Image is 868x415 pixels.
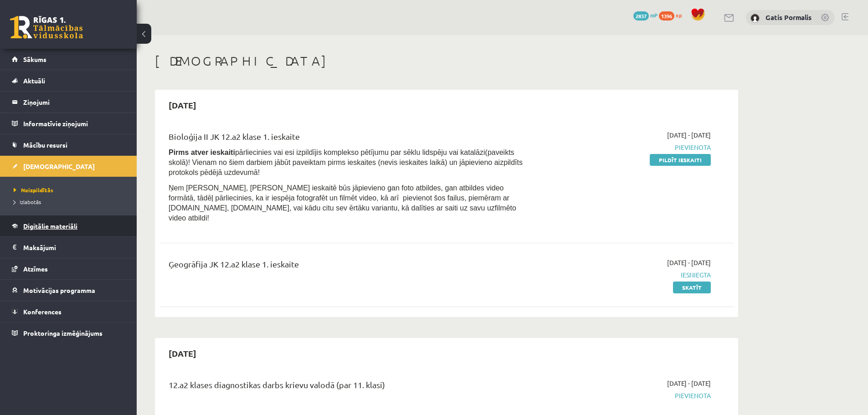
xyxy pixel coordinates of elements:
span: 2837 [633,11,649,20]
div: Ģeogrāfija JK 12.a2 klase 1. ieskaite [169,258,525,275]
strong: Pirms atver ieskaiti [169,149,235,156]
span: Aktuāli [23,77,45,85]
a: Maksājumi [12,237,125,258]
span: pārliecinies vai esi izpildījis komplekso pētījumu par sēklu lidspēju vai katalāzi(paveikts skolā... [169,149,523,176]
a: [DEMOGRAPHIC_DATA] [12,156,125,177]
a: Konferences [12,301,125,322]
span: Iesniegta [539,270,711,280]
span: [DATE] - [DATE] [667,258,711,267]
span: mP [650,11,657,19]
a: Skatīt [673,282,711,293]
a: Rīgas 1. Tālmācības vidusskola [10,16,83,39]
span: Sākums [23,55,46,63]
a: Mācību resursi [12,134,125,155]
a: Gatis Pormalis [765,13,812,22]
a: Izlabotās [14,198,128,206]
a: 1396 xp [659,11,686,19]
span: [DATE] - [DATE] [667,130,711,140]
div: Bioloģija II JK 12.a2 klase 1. ieskaite [169,130,525,147]
legend: Maksājumi [23,237,125,258]
span: Mācību resursi [23,141,67,149]
span: Konferences [23,307,62,316]
a: Aktuāli [12,70,125,91]
legend: Informatīvie ziņojumi [23,113,125,134]
span: [DEMOGRAPHIC_DATA] [23,162,95,170]
span: Neizpildītās [14,186,53,194]
h2: [DATE] [159,343,205,364]
span: Digitālie materiāli [23,222,77,230]
a: Atzīmes [12,258,125,279]
a: Informatīvie ziņojumi [12,113,125,134]
span: [DATE] - [DATE] [667,379,711,388]
a: Pildīt ieskaiti [650,154,711,166]
span: Izlabotās [14,198,41,205]
h1: [DEMOGRAPHIC_DATA] [155,53,738,69]
span: Ņem [PERSON_NAME], [PERSON_NAME] ieskaitē būs jāpievieno gan foto atbildes, gan atbildes video fo... [169,184,516,222]
span: xp [676,11,682,19]
span: 1396 [659,11,674,20]
span: Atzīmes [23,265,48,273]
img: Gatis Pormalis [750,14,760,23]
span: Pievienota [539,391,711,400]
a: Motivācijas programma [12,280,125,301]
a: Proktoringa izmēģinājums [12,323,125,343]
h2: [DATE] [159,94,205,116]
span: Motivācijas programma [23,286,95,294]
a: Digitālie materiāli [12,215,125,236]
a: Ziņojumi [12,92,125,113]
legend: Ziņojumi [23,92,125,113]
span: Proktoringa izmēģinājums [23,329,103,337]
div: 12.a2 klases diagnostikas darbs krievu valodā (par 11. klasi) [169,379,525,395]
a: Sākums [12,49,125,70]
span: Pievienota [539,143,711,152]
a: Neizpildītās [14,186,128,194]
a: 2837 mP [633,11,657,19]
